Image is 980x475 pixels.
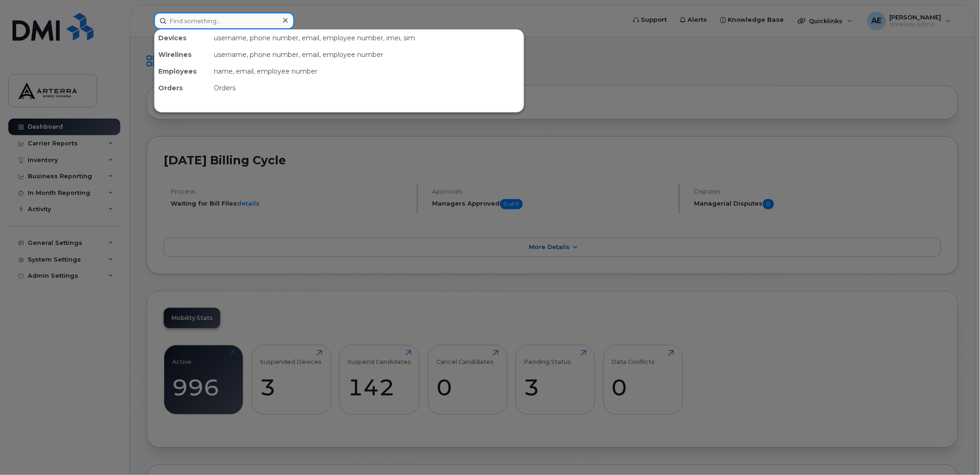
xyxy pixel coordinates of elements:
[155,80,210,96] div: Orders
[210,80,524,96] div: Orders
[210,30,524,46] div: username, phone number, email, employee number, imei, sim
[155,30,210,46] div: Devices
[210,63,524,80] div: name, email, employee number
[155,63,210,80] div: Employees
[210,46,524,63] div: username, phone number, email, employee number
[155,46,210,63] div: Wirelines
